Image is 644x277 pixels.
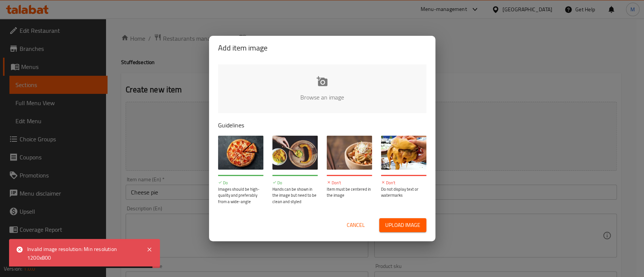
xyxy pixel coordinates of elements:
h2: Add item image [218,42,426,54]
div: Invalid image resolution: Min resolution 1200x800 [27,245,139,262]
span: Upload image [385,220,420,230]
p: Do [218,180,263,186]
img: guide-img-1@3x.jpg [218,136,263,170]
p: Do not display text or watermarks [381,186,426,199]
img: guide-img-2@3x.jpg [272,136,318,170]
span: Cancel [347,220,365,230]
p: Don't [327,180,372,186]
p: Hands can be shown in the image but need to be clean and styled [272,186,318,205]
button: Upload image [379,218,426,232]
p: Don't [381,180,426,186]
p: Images should be high-quality and preferably from a wide-angle [218,186,263,205]
button: Cancel [344,218,368,232]
img: guide-img-4@3x.jpg [381,136,426,170]
p: Do [272,180,318,186]
p: Guidelines [218,121,426,130]
p: Item must be centered in the image [327,186,372,199]
img: guide-img-3@3x.jpg [327,136,372,170]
